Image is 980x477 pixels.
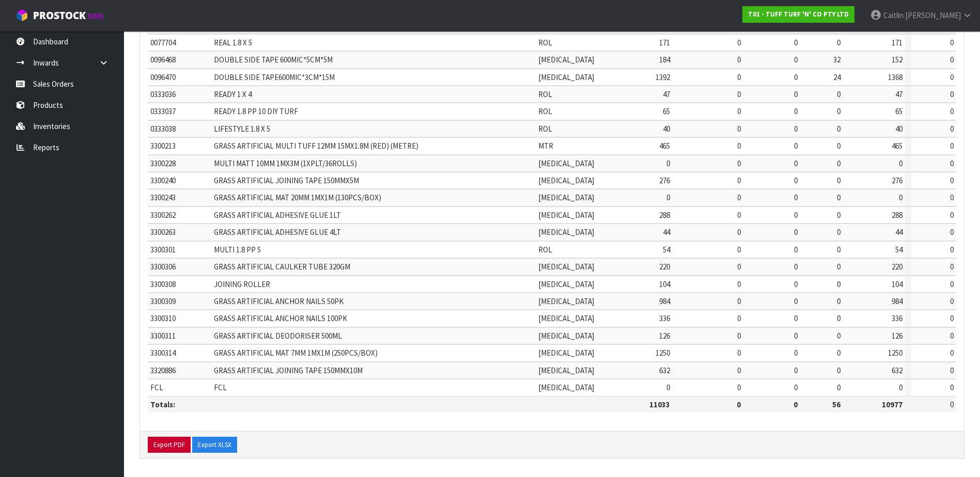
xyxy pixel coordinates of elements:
span: 40 [663,124,670,134]
span: 171 [892,38,903,47]
span: 0 [737,72,741,82]
span: [MEDICAL_DATA] [538,72,594,82]
span: 0 [794,89,798,99]
span: 3300240 [150,176,176,185]
span: MULTI 1.8 PP 5 [214,245,261,255]
span: 0 [737,348,741,358]
span: 0 [794,55,798,65]
button: Export XLSX [192,437,237,453]
span: Caitlin [883,10,904,20]
span: 0 [950,210,954,220]
span: 465 [659,141,670,151]
span: GRASS ARTIFICIAL DEODORISER 500ML [214,331,342,341]
span: 0 [837,227,841,237]
strong: Totals: [150,400,175,409]
span: 0 [837,158,841,168]
span: READY 1 X 4 [214,89,252,99]
span: 0 [950,38,954,47]
span: 0 [899,193,903,202]
span: 0077704 [150,38,176,47]
span: 632 [659,365,670,375]
span: 0 [950,296,954,306]
span: DOUBLE SIDE TAPE 600MIC*5CM*5M [214,55,333,65]
span: 0 [837,38,841,47]
span: LIFESTYLE 1.8 X 5 [214,124,270,134]
span: 3300213 [150,141,176,151]
span: 0 [794,383,798,392]
span: 0096470 [150,72,176,82]
span: 24 [833,72,841,82]
span: 0 [950,141,954,151]
span: 0 [737,279,741,289]
span: 0 [666,158,670,168]
span: 104 [659,279,670,289]
span: 0 [794,72,798,82]
span: 1250 [888,348,903,358]
span: [MEDICAL_DATA] [538,313,594,323]
span: 0 [837,210,841,220]
span: 288 [659,210,670,220]
span: 0 [837,141,841,151]
span: 0 [737,176,741,185]
span: 0 [950,89,954,99]
span: READY 1.8 PP 10 DIY TURF [214,106,298,116]
span: 0 [837,245,841,255]
span: 1392 [656,72,670,82]
span: 984 [659,296,670,306]
span: [MEDICAL_DATA] [538,158,594,168]
span: 0 [950,348,954,358]
span: 0 [737,383,741,392]
span: 0 [837,89,841,99]
span: 0 [794,106,798,116]
span: 0 [737,227,741,237]
span: 0 [666,383,670,392]
span: 184 [659,55,670,65]
span: 0 [794,262,798,272]
span: [MEDICAL_DATA] [538,365,594,375]
span: [MEDICAL_DATA] [538,348,594,358]
span: 632 [892,365,903,375]
span: FCL [150,383,163,392]
span: 0 [837,106,841,116]
span: 3300262 [150,210,176,220]
span: 0 [950,227,954,237]
span: 0 [737,331,741,341]
span: 54 [895,245,903,255]
span: 0 [950,72,954,82]
span: 336 [659,313,670,323]
span: 0 [837,279,841,289]
span: 3320886 [150,365,176,375]
span: GRASS ARTIFICIAL ADHESIVE GLUE 4LT [214,227,341,237]
span: 0 [837,296,841,306]
span: 0 [837,262,841,272]
span: ROL [538,245,552,255]
span: 65 [663,106,670,116]
span: 220 [892,262,903,272]
span: 0 [794,227,798,237]
span: 0 [737,55,741,65]
span: 47 [895,89,903,99]
span: [MEDICAL_DATA] [538,193,594,202]
span: [MEDICAL_DATA] [538,331,594,341]
span: 0 [837,124,841,134]
span: 0 [794,331,798,341]
span: [MEDICAL_DATA] [538,55,594,65]
span: 0 [950,124,954,134]
span: REAL 1.8 X 5 [214,38,252,47]
span: 0096468 [150,55,176,65]
span: 276 [659,176,670,185]
strong: 11033 [649,400,670,409]
span: 0 [794,193,798,202]
span: 0 [737,106,741,116]
strong: T01 - TUFF TURF 'N' CO PTY LTD [748,10,849,19]
span: 0 [737,210,741,220]
span: 1368 [888,72,903,82]
span: [PERSON_NAME] [905,10,961,20]
span: 3300308 [150,279,176,289]
span: 126 [892,331,903,341]
span: 0 [737,296,741,306]
span: 0 [794,124,798,134]
span: 0 [950,400,954,409]
span: 65 [895,106,903,116]
span: 0 [737,313,741,323]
